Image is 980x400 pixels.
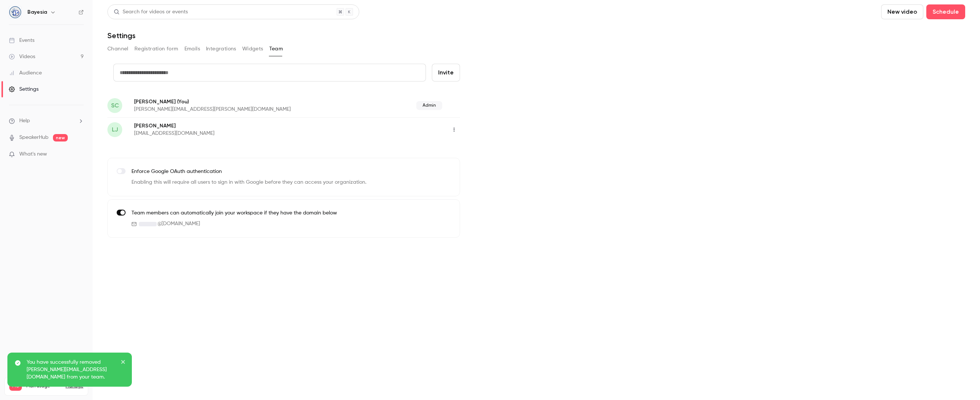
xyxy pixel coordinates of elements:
span: @ [DOMAIN_NAME] [157,220,200,228]
span: Help [19,117,30,125]
span: new [53,134,68,141]
button: Schedule [926,4,965,19]
p: Enforce Google OAuth authentication [131,168,366,176]
div: Search for videos or events [114,8,188,16]
span: Admin [416,101,442,110]
button: Team [269,43,283,55]
button: close [121,359,126,367]
button: Channel [107,43,129,55]
button: Invite [432,64,460,81]
li: help-dropdown-opener [9,117,84,125]
button: Integrations [206,43,236,55]
p: [PERSON_NAME] [134,98,354,106]
p: Team members can automatically join your workspace if they have the domain below [131,209,337,217]
button: Registration form [134,43,179,55]
img: Bayesia [9,6,21,18]
div: Videos [9,53,35,60]
span: (You) [176,98,189,106]
p: You have successfully removed [PERSON_NAME][EMAIL_ADDRESS][DOMAIN_NAME] from your team. [27,359,116,381]
p: Enabling this will require all users to sign in with Google before they can access your organizat... [131,179,366,186]
a: SpeakerHub [19,134,49,141]
h1: Settings [107,31,136,40]
p: [EMAIL_ADDRESS][DOMAIN_NAME] [134,130,331,137]
span: What's new [19,150,47,158]
h6: Bayesia [27,9,47,16]
button: New video [881,4,923,19]
button: Emails [184,43,200,55]
button: Widgets [242,43,263,55]
p: [PERSON_NAME] [134,122,331,130]
div: Events [9,37,34,44]
span: SC [111,101,119,110]
span: LJ [112,125,118,134]
div: Audience [9,69,42,77]
div: Settings [9,86,39,93]
p: [PERSON_NAME][EMAIL_ADDRESS][PERSON_NAME][DOMAIN_NAME] [134,106,354,113]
